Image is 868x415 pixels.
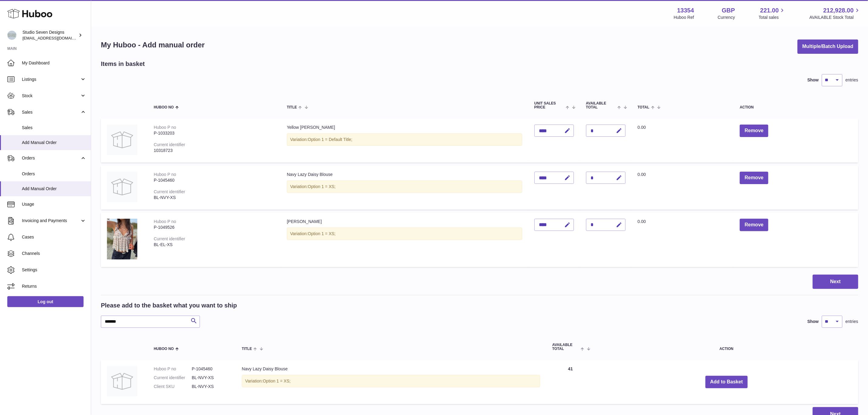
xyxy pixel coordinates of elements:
div: Action [740,105,852,109]
span: Listings [22,77,80,82]
span: Option 1 = XS; [308,184,335,189]
div: Studio Seven Designs [22,29,77,41]
td: Navy Lazy Daisy Blouse [236,360,546,404]
h1: My Huboo - Add manual order [101,40,205,50]
th: Action [595,337,858,357]
h2: Please add to the basket what you want to ship [101,301,237,310]
strong: 13354 [677,6,694,15]
span: AVAILABLE Total [586,101,616,109]
dt: Client SKU [154,384,192,389]
td: 41 [546,360,595,404]
span: Total sales [759,15,786,20]
img: Yellow Sophia Pouch [107,125,137,155]
span: Option 1 = Default Title; [308,137,352,142]
a: 212,928.00 AVAILABLE Stock Total [809,6,861,20]
span: 0.00 [638,172,646,177]
span: Add Manual Order [22,140,86,146]
span: [EMAIL_ADDRESS][DOMAIN_NAME] [22,36,89,40]
h2: Items in basket [101,60,145,68]
span: Sales [22,109,80,115]
div: Variation: [242,375,540,387]
td: [PERSON_NAME] [281,213,528,267]
span: Title [287,105,297,109]
div: Variation: [287,133,522,146]
span: AVAILABLE Total [552,343,579,351]
span: 0.00 [638,125,646,130]
button: Remove [740,125,768,137]
img: Elenna Blouse [107,219,137,259]
button: Remove [740,172,768,184]
div: BL-NVY-XS [154,195,275,201]
span: Huboo no [154,347,174,351]
span: entries [846,77,858,83]
label: Show [808,77,819,83]
dd: BL-NVY-XS [192,384,230,389]
div: 10318723 [154,148,275,153]
span: 0.00 [638,219,646,224]
span: AVAILABLE Stock Total [809,15,861,20]
td: Yellow [PERSON_NAME] [281,118,528,163]
span: Sales [22,125,86,131]
div: BL-EL-XS [154,242,275,248]
img: internalAdmin-13354@internal.huboo.com [7,31,16,40]
button: Multiple/Batch Upload [798,39,858,54]
div: Currency [718,15,735,20]
label: Show [808,319,819,324]
span: Channels [22,251,86,256]
button: Add to Basket [705,376,748,388]
span: Cases [22,234,86,240]
dt: Huboo P no [154,366,192,372]
span: My Dashboard [22,60,86,66]
div: Huboo P no [154,219,176,224]
span: Stock [22,93,80,99]
div: Variation: [287,228,522,240]
span: Returns [22,283,86,289]
span: Huboo no [154,105,174,109]
div: Huboo P no [154,125,176,130]
div: Huboo P no [154,172,176,177]
span: Orders [22,155,80,161]
dd: BL-NVY-XS [192,375,230,381]
span: Add Manual Order [22,186,86,192]
span: 221.00 [760,6,779,15]
span: Invoicing and Payments [22,218,80,224]
span: Orders [22,171,86,177]
span: Option 1 = XS; [308,231,335,236]
span: Total [638,105,650,109]
span: Unit Sales Price [534,101,564,109]
span: Option 1 = XS; [263,379,290,383]
dd: P-1045460 [192,366,230,372]
span: Settings [22,267,86,273]
div: P-1045460 [154,177,275,183]
div: Current identifier [154,236,185,241]
img: Navy Lazy Daisy Blouse [107,366,137,396]
a: Log out [7,296,84,307]
div: P-1033203 [154,130,275,136]
span: entries [846,319,858,324]
td: Navy Lazy Daisy Blouse [281,166,528,210]
div: Huboo Ref [674,15,694,20]
span: Title [242,347,252,351]
span: 212,928.00 [823,6,854,15]
div: Current identifier [154,189,185,194]
dt: Current identifier [154,375,192,381]
div: Variation: [287,180,522,193]
div: Current identifier [154,142,185,147]
img: Navy Lazy Daisy Blouse [107,172,137,202]
strong: GBP [722,6,735,15]
button: Remove [740,219,768,231]
div: P-1049526 [154,225,275,230]
a: 221.00 Total sales [759,6,786,20]
span: Usage [22,201,86,207]
button: Next [813,275,858,289]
